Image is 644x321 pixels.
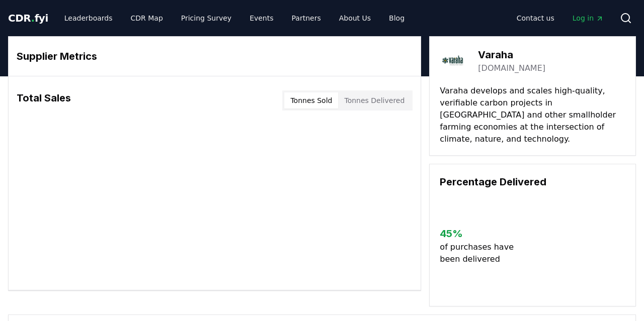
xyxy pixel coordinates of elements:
a: Contact us [509,9,562,27]
h3: 45 % [440,226,518,241]
button: Tonnes Delivered [338,92,411,109]
p: Varaha develops and scales high-quality, verifiable carbon projects in [GEOGRAPHIC_DATA] and othe... [440,85,625,145]
h3: Percentage Delivered [440,174,625,189]
p: of purchases have been delivered [440,241,518,265]
a: Leaderboards [56,9,121,27]
a: Events [242,9,281,27]
a: [DOMAIN_NAME] [478,62,545,74]
a: Pricing Survey [173,9,239,27]
span: CDR fyi [8,12,48,24]
nav: Main [56,9,413,27]
a: Partners [284,9,329,27]
a: Blog [381,9,413,27]
h3: Supplier Metrics [17,49,413,64]
img: Varaha-logo [440,47,468,75]
a: CDR.fyi [8,11,48,25]
h3: Total Sales [17,90,71,111]
span: . [31,12,35,24]
nav: Main [509,9,612,27]
h3: Varaha [478,47,545,62]
button: Tonnes Sold [284,92,338,109]
a: Log in [565,9,612,27]
a: About Us [331,9,379,27]
span: Log in [573,13,604,23]
a: CDR Map [123,9,171,27]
